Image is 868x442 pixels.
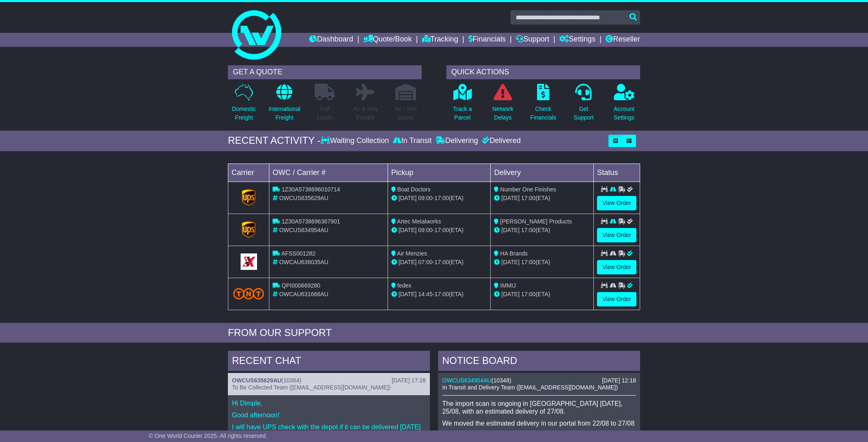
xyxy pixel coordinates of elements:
[228,135,321,147] div: RECENT ACTIVITY -
[232,384,390,391] span: To Be Collected Team ([EMAIL_ADDRESS][DOMAIN_NAME])
[149,433,267,439] span: © One World Courier 2025. All rights reserved.
[501,227,519,233] span: [DATE]
[494,290,590,299] div: (ETA)
[391,136,434,145] div: In Transit
[500,250,528,257] span: HA Brands
[530,105,556,122] p: Check Financials
[597,196,636,210] a: View Order
[232,377,426,384] div: ( )
[232,423,426,439] p: I will have UPS check with the depot if it can be delivered [DATE] then get back to you once they...
[282,218,340,225] span: 1Z30A5738696367901
[233,288,264,299] img: TNT_Domestic.png
[228,65,422,79] div: GET A QUOTE
[232,105,256,122] p: Domestic Freight
[594,163,640,182] td: Status
[281,250,315,257] span: AFSS001282
[232,399,426,407] p: Hi Dimple,
[418,259,433,265] span: 07:00
[494,258,590,267] div: (ETA)
[606,33,640,47] a: Reseller
[279,195,328,201] span: OWCUS635629AU
[501,195,519,201] span: [DATE]
[614,105,635,122] p: Account Settings
[446,65,640,79] div: QUICK ACTIONS
[442,419,636,427] p: We moved the estimated delivery in our portal from 22/08 to 27/08
[434,195,449,201] span: 17:00
[399,259,417,265] span: [DATE]
[602,377,636,384] div: [DATE] 12:18
[494,194,590,203] div: (ETA)
[363,33,412,47] a: Quote/Book
[242,221,256,238] img: GetCarrierServiceLogo
[434,227,449,233] span: 17:00
[418,227,433,233] span: 09:00
[452,83,472,127] a: Track aParcel
[492,83,514,127] a: NetworkDelays
[500,282,516,289] span: IMMIJ
[241,253,257,270] img: GetCarrierServiceLogo
[391,226,487,235] div: - (ETA)
[574,105,594,122] p: Get Support
[228,327,640,339] div: FROM OUR SUPPORT
[279,227,328,233] span: OWCUS634954AU
[494,377,510,384] span: 10348
[516,33,549,47] a: Support
[530,83,557,127] a: CheckFinancials
[521,195,535,201] span: 17:00
[500,186,556,193] span: Number One Finishes
[397,250,427,257] span: Air Menzies
[269,163,388,182] td: OWC / Carrier #
[388,163,491,182] td: Pickup
[491,163,594,182] td: Delivery
[613,83,635,127] a: AccountSettings
[573,83,594,127] a: GetSupport
[494,226,590,235] div: (ETA)
[283,377,299,384] span: 10364
[282,282,320,289] span: QPI000669280
[392,377,426,384] div: [DATE] 17:28
[321,136,391,145] div: Waiting Collection
[521,291,535,297] span: 17:00
[442,400,636,415] p: The import scan is ongoing in [GEOGRAPHIC_DATA] [DATE], 25/08, with an estimated delivery of 27/08.
[391,258,487,267] div: - (ETA)
[434,259,449,265] span: 17:00
[395,105,417,122] p: Air / Sea Depot
[228,163,269,182] td: Carrier
[500,218,572,225] span: [PERSON_NAME] Products
[422,33,458,47] a: Tracking
[597,260,636,274] a: View Order
[309,33,353,47] a: Dashboard
[228,351,430,373] div: RECENT CHAT
[468,33,506,47] a: Financials
[279,291,328,297] span: OWCAU631666AU
[397,186,431,193] span: Boat Doctors
[492,105,513,122] p: Network Delays
[597,292,636,306] a: View Order
[269,105,300,122] p: International Freight
[480,136,521,145] div: Delivered
[268,83,301,127] a: InternationalFreight
[279,259,328,265] span: OWCAU636035AU
[399,227,417,233] span: [DATE]
[521,227,535,233] span: 17:00
[391,194,487,203] div: - (ETA)
[453,105,472,122] p: Track a Parcel
[397,218,441,225] span: Artec Metalworks
[521,259,535,265] span: 17:00
[315,105,335,122] p: Full Loads
[399,195,417,201] span: [DATE]
[242,189,256,206] img: GetCarrierServiceLogo
[399,291,417,297] span: [DATE]
[442,384,618,391] span: In Transit and Delivery Team ([EMAIL_ADDRESS][DOMAIN_NAME])
[232,411,426,419] p: Good afternoon!
[559,33,595,47] a: Settings
[438,351,640,373] div: NOTICE BOARD
[418,291,433,297] span: 14:45
[501,259,519,265] span: [DATE]
[501,291,519,297] span: [DATE]
[232,83,256,127] a: DomesticFreight
[391,290,487,299] div: - (ETA)
[353,105,377,122] p: Air & Sea Freight
[442,377,636,384] div: ( )
[434,291,449,297] span: 17:00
